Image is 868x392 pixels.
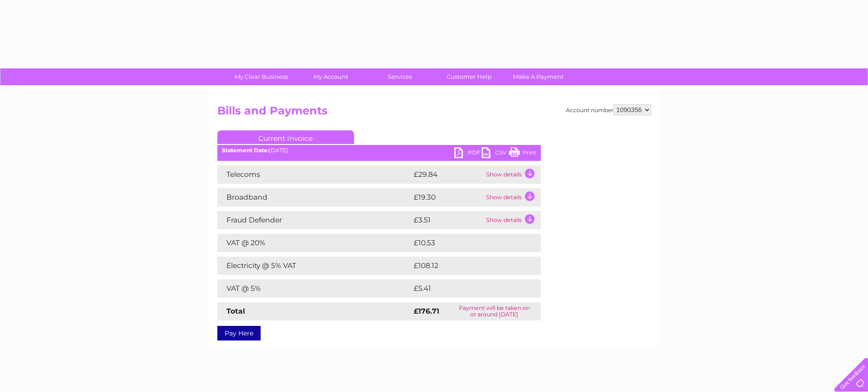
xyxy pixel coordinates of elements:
[217,104,651,122] h2: Bills and Payments
[411,257,524,275] td: £108.12
[411,188,484,206] td: £19.30
[217,326,261,340] a: Pay Here
[484,188,541,206] td: Show details
[509,147,536,160] a: Print
[217,188,411,206] td: Broadband
[226,307,245,315] strong: Total
[431,68,507,85] a: Customer Help
[362,68,437,85] a: Services
[482,147,509,160] a: CSV
[411,234,522,252] td: £10.53
[217,279,411,298] td: VAT @ 5%
[414,307,439,315] strong: £176.71
[411,165,484,184] td: £29.84
[217,147,541,154] div: [DATE]
[217,130,354,144] a: Current Invoice
[411,279,519,298] td: £5.41
[217,165,411,184] td: Telecoms
[222,147,269,154] b: Statement Date:
[501,68,576,85] a: Make A Payment
[484,211,541,229] td: Show details
[217,211,411,229] td: Fraud Defender
[217,234,411,252] td: VAT @ 20%
[217,257,411,275] td: Electricity @ 5% VAT
[293,68,368,85] a: My Account
[448,302,540,320] td: Payment will be taken on or around [DATE]
[411,211,484,229] td: £3.51
[484,165,541,184] td: Show details
[566,104,651,115] div: Account number
[454,147,482,160] a: PDF
[224,68,299,85] a: My Clear Business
